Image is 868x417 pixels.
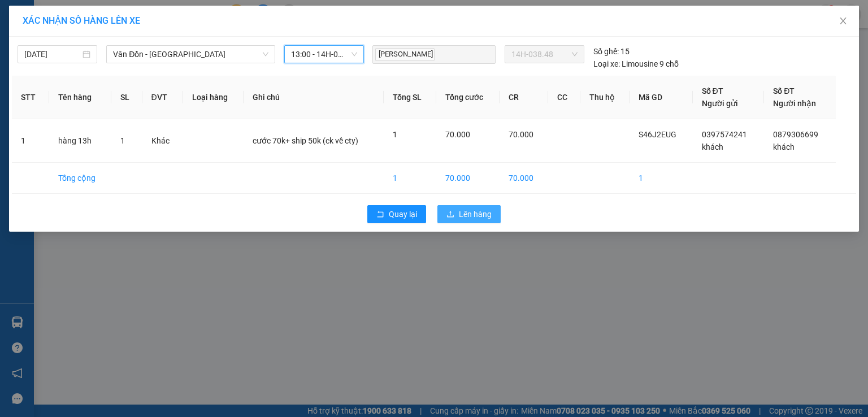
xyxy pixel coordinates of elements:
[49,76,112,119] th: Tên hàng
[445,130,470,139] span: 70.000
[500,76,548,119] th: CR
[375,48,435,61] span: [PERSON_NAME]
[580,76,630,119] th: Thu hộ
[142,76,183,119] th: ĐVT
[446,210,454,219] span: upload
[639,130,676,139] span: S46J2EUG
[702,86,723,95] span: Số ĐT
[253,136,358,145] span: cước 70k+ ship 50k (ck về cty)
[291,46,357,63] span: 13:00 - 14H-038.48
[630,163,693,194] td: 1
[593,45,630,58] div: 15
[509,130,533,139] span: 70.000
[376,210,384,219] span: rollback
[702,130,747,139] span: 0397574241
[183,76,244,119] th: Loại hàng
[384,163,437,194] td: 1
[593,45,619,58] span: Số ghế:
[773,99,816,108] span: Người nhận
[244,76,383,119] th: Ghi chú
[548,76,580,119] th: CC
[142,119,183,163] td: Khác
[436,163,500,194] td: 70.000
[111,76,142,119] th: SL
[593,58,620,70] span: Loại xe:
[511,46,577,63] span: 14H-038.48
[23,15,140,26] span: XÁC NHẬN SỐ HÀNG LÊN XE
[459,208,492,220] span: Lên hàng
[49,119,112,163] td: hàng 13h
[24,48,80,60] input: 12/09/2025
[500,163,548,194] td: 70.000
[702,99,738,108] span: Người gửi
[593,58,679,70] div: Limousine 9 chỗ
[702,142,723,151] span: khách
[389,208,417,220] span: Quay lại
[827,6,859,37] button: Close
[384,76,437,119] th: Tổng SL
[839,16,848,25] span: close
[120,136,125,145] span: 1
[367,205,426,223] button: rollbackQuay lại
[113,46,268,63] span: Vân Đồn - Hà Nội
[12,76,49,119] th: STT
[773,142,795,151] span: khách
[437,205,501,223] button: uploadLên hàng
[12,119,49,163] td: 1
[393,130,397,139] span: 1
[773,130,818,139] span: 0879306699
[262,51,269,58] span: down
[773,86,795,95] span: Số ĐT
[49,163,112,194] td: Tổng cộng
[436,76,500,119] th: Tổng cước
[630,76,693,119] th: Mã GD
